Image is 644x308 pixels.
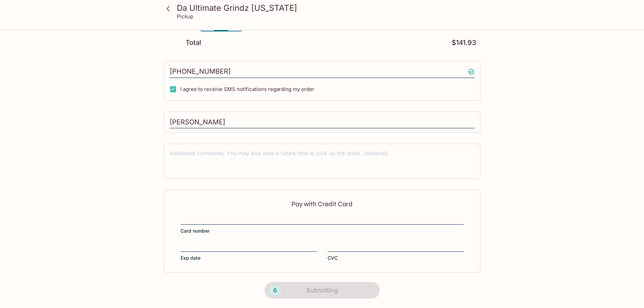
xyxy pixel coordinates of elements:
iframe: Secure expiration date input frame [181,243,317,251]
p: Pickup [177,13,193,20]
span: CVC [328,255,338,261]
p: $141.93 [452,40,476,46]
span: I agree to receive SMS notifications regarding my order [180,86,314,92]
p: Pay with Credit Card [181,201,464,207]
iframe: Secure card number input frame [181,216,464,223]
span: Card number [181,228,210,234]
h3: Da Ultimate Grindz [US_STATE] [177,3,479,13]
p: Total [186,40,201,46]
input: Enter phone number [170,65,475,78]
span: Exp date [181,255,200,261]
input: Enter first and last name [170,116,475,129]
iframe: Secure CVC input frame [328,243,464,251]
